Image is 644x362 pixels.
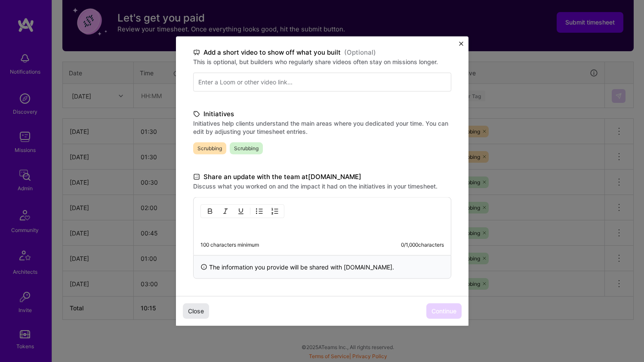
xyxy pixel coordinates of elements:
[193,172,200,182] i: icon DocumentBlack
[193,47,200,57] i: icon TvBlack
[459,41,463,50] button: Close
[193,57,451,65] label: This is optional, but builders who regularly share videos often stay on missions longer.
[193,109,200,119] i: icon TagBlack
[193,255,451,278] div: The information you provide will be shared with [DOMAIN_NAME] .
[193,182,451,190] label: Discuss what you worked on and the impact it had on the initiatives in your timesheet.
[193,72,451,91] input: Enter a Loom or other video link...
[193,47,451,57] label: Add a short video to show off what you built
[200,262,207,271] i: icon InfoBlack
[188,307,204,316] span: Close
[230,142,263,154] span: Scrubbing
[193,171,451,182] label: Share an update with the team at [DOMAIN_NAME]
[193,142,226,154] span: Scrubbing
[237,207,244,214] img: Underline
[222,207,229,214] img: Italic
[193,108,451,119] label: Initiatives
[250,206,250,216] img: Divider
[271,207,278,214] img: OL
[256,207,263,214] img: UL
[344,47,376,57] span: (Optional)
[193,119,451,135] label: Initiatives help clients understand the main areas where you dedicated your time. You can edit by...
[183,303,209,319] button: Close
[401,241,444,248] div: 0 / 1,000 characters
[206,207,213,214] img: Bold
[200,241,259,248] div: 100 characters minimum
